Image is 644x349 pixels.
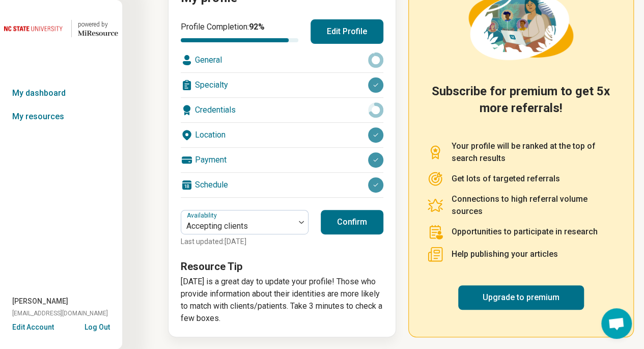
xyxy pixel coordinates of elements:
p: Opportunities to participate in research [452,226,598,238]
p: Connections to high referral volume sources [452,193,615,218]
span: [PERSON_NAME] [12,296,68,307]
img: North Carolina State University [4,16,65,41]
h2: Subscribe for premium to get 5x more referrals! [427,83,615,128]
div: Payment [181,148,383,172]
p: [DATE] is a great day to update your profile! Those who provide information about their identitie... [181,276,383,325]
button: Edit Profile [311,19,383,44]
div: Schedule [181,173,383,197]
p: Your profile will be ranked at the top of search results [452,140,615,165]
p: Last updated: [DATE] [181,236,309,247]
div: General [181,48,383,72]
p: Help publishing your articles [452,248,558,260]
div: Location [181,123,383,147]
div: powered by [78,20,118,29]
div: Profile Completion: [181,21,298,42]
h3: Resource Tip [181,259,383,274]
p: Get lots of targeted referrals [452,173,560,185]
a: Upgrade to premium [458,285,584,310]
span: 92 % [249,22,265,32]
span: [EMAIL_ADDRESS][DOMAIN_NAME] [12,309,108,318]
button: Edit Account [12,322,54,333]
label: Availability [187,211,219,219]
div: Open chat [601,308,632,339]
div: Specialty [181,73,383,97]
button: Log Out [85,322,110,330]
button: Confirm [321,210,383,234]
div: Credentials [181,98,383,122]
a: North Carolina State University powered by [4,16,118,41]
